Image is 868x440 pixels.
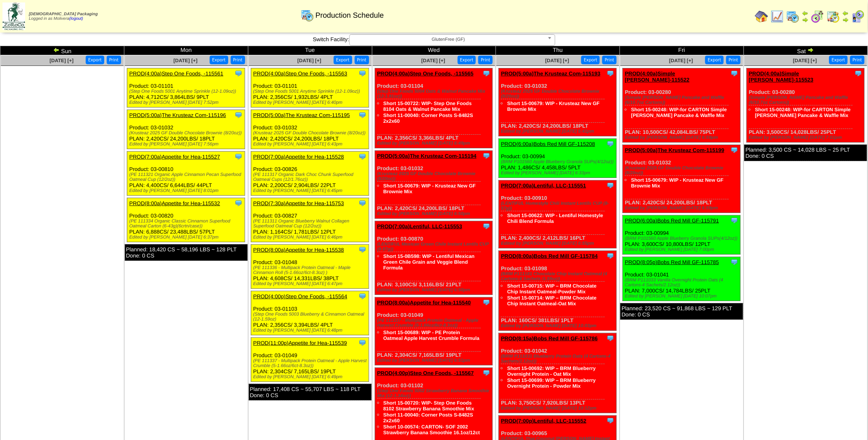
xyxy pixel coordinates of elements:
[507,283,597,295] a: Short 15-00715: WIP – BRM Chocolate Chip Instant Oatmeal-Powder Mix
[384,330,480,341] a: Short 15-00689: WIP - PE Protein Oatmeal Apple Harvest Crumble Formula
[625,259,719,265] a: PROD(8:05p)Bobs Red Mill GF-115785
[482,222,491,230] img: Tooltip
[53,47,60,53] img: arrowleft.gif
[499,180,617,248] div: Product: 03-00910 PLAN: 2,400CS / 2,412LBS / 16PLT
[129,172,245,182] div: (PE 111321 Organic Apple Cinnamon Pecan Superfood Oatmeal Cup (12/2oz))
[620,46,744,55] td: Fri
[253,100,369,105] div: Edited by [PERSON_NAME] [DATE] 6:40pm
[625,206,740,211] div: Edited by [PERSON_NAME] [DATE] 6:59pm
[507,101,600,112] a: Short 15-00679: WIP - Krusteaz New GF Brownie Mix
[705,56,724,64] button: Export
[301,9,314,22] img: calendarprod.gif
[811,10,824,23] img: calendarblend.gif
[358,339,367,347] img: Tooltip
[384,183,476,194] a: Short 15-00679: WIP - Krusteaz New GF Brownie Mix
[129,200,220,206] a: PROD(8:00a)Appetite for Hea-115532
[251,338,369,382] div: Product: 03-01049 PLAN: 2,304CS / 7,165LBS / 19PLT
[730,146,739,154] img: Tooltip
[253,172,369,182] div: (PE 111317 Organic Dark Choc Chunk Superfood Oatmeal Cups (12/1.76oz))
[501,241,616,246] div: Edited by [PERSON_NAME] [DATE] 6:55pm
[850,56,865,64] button: Print
[107,56,121,64] button: Print
[421,58,445,63] a: [DATE] [+]
[507,295,597,307] a: Short 15-00714: WIP – BRM Chocolate Chip Instant Oatmeal-Oat Mix
[377,370,474,376] a: PROD(4:00p)Step One Foods, -115567
[127,198,245,242] div: Product: 03-00820 PLAN: 6,888CS / 23,488LBS / 57PLT
[625,218,719,224] a: PROD(6:00a)Bobs Red Mill GF-115791
[507,213,603,224] a: Short 15-00622: WIP - Lentiful Homestyle Chili Blend Formula
[251,245,369,289] div: Product: 03-01048 PLAN: 4,608CS / 14,331LBS / 38PLT
[384,424,480,435] a: Short 10-00574: CARTON- SOF 2002 Strawberry Banana Smoothie 16.1oz/12ct
[829,56,848,64] button: Export
[358,199,367,207] img: Tooltip
[606,252,615,260] img: Tooltip
[253,112,350,118] a: PROD(5:00a)The Krusteaz Com-115195
[251,198,369,242] div: Product: 03-00827 PLAN: 1,164CS / 1,781LBS / 12PLT
[501,418,586,424] a: PROD(7:00p)Lentiful, LLC-115552
[625,95,740,105] div: (Simple [PERSON_NAME] Pancake and Waffle (6/10.7oz Cartons))
[251,110,369,149] div: Product: 03-01032 PLAN: 2,420CS / 24,200LBS / 18PLT
[231,56,245,64] button: Print
[384,412,473,424] a: Short 11-00040: Corner Posts S-8482S 2x2x60
[253,219,369,229] div: (PE 111311 Organic Blueberry Walnut Collagen Superfood Oatmeal Cup (12/2oz))
[606,417,615,425] img: Tooltip
[377,288,493,293] div: Edited by [PERSON_NAME] [DATE] 6:50pm
[458,56,476,64] button: Export
[623,68,741,143] div: Product: 03-00280 PLAN: 10,500CS / 42,084LBS / 75PLT
[249,384,372,400] div: Planned: 17,408 CS ~ 55,707 LBS ~ 118 PLT Done: 0 CS
[127,152,245,196] div: Product: 03-00810 PLAN: 4,400CS / 6,644LBS / 44PLT
[625,70,690,83] a: PROD(4:00a)Simple [PERSON_NAME]-115522
[127,68,245,108] div: Product: 03-01101 PLAN: 4,712CS / 3,864LBS / 9PLT
[499,251,617,331] div: Product: 03-01098 PLAN: 160CS / 381LBS / 1PLT
[631,177,724,189] a: Short 15-00679: WIP - Krusteaz New GF Brownie Mix
[129,188,245,193] div: Edited by [PERSON_NAME] [DATE] 8:01pm
[173,58,197,63] span: [DATE] [+]
[771,10,784,23] img: line_graph.gif
[234,69,243,77] img: Tooltip
[210,56,228,64] button: Export
[0,46,124,55] td: Sun
[129,131,245,136] div: (Krusteaz 2025 GF Double Chocolate Brownie (8/20oz))
[747,68,865,143] div: Product: 03-00280 PLAN: 3,500CS / 14,028LBS / 25PLT
[606,140,615,148] img: Tooltip
[234,199,243,207] img: Tooltip
[384,253,475,271] a: Short 15-0B598: WIP - Lentiful Mexican Green Chile Grain and Veggie Blend Formula
[602,56,617,64] button: Print
[501,335,598,342] a: PROD(8:15a)Bobs Red Mill GF-115786
[384,101,472,112] a: Short 15-00722: WIP- Step One Foods 8104 Oats & Walnut Pancake Mix
[730,216,739,225] img: Tooltip
[669,58,693,63] span: [DATE] [+]
[606,69,615,77] img: Tooltip
[253,312,369,322] div: (Step One Foods 5003 Blueberry & Cinnamon Oatmeal (12-1.59oz)
[625,247,740,252] div: Edited by [PERSON_NAME] [DATE] 7:00pm
[384,400,475,412] a: Short 15-00720: WIP- Step One Foods 8102 Strawberry Banana Smoothie Mix
[501,159,616,164] div: (BRM P101560 Apple Blueberry Granola SUPs(4/12oz))
[377,389,493,398] div: (Step One Foods 5002 Strawberry Banana Smoothie Mix (12-1.34oz))
[358,292,367,300] img: Tooltip
[581,56,600,64] button: Export
[854,69,863,77] img: Tooltip
[507,365,596,377] a: Short 15-00692: WIP – BRM Blueberry Overnight Protein - Oat Mix
[384,112,473,124] a: Short 11-00040: Corner Posts S-8482S 2x2x60
[251,291,369,335] div: Product: 03-01103 PLAN: 2,356CS / 3,394LBS / 4PLT
[253,235,369,240] div: Edited by [PERSON_NAME] [DATE] 6:46pm
[496,46,620,55] td: Thu
[501,253,598,259] a: PROD(8:00a)Bobs Red Mill GF-115784
[749,70,814,83] a: PROD(4:00a)Simple [PERSON_NAME]-115523
[358,69,367,77] img: Tooltip
[253,328,369,333] div: Edited by [PERSON_NAME] [DATE] 6:48pm
[501,271,616,281] div: (BRM P111181 Chocolate Chip Instant Oatmeal (4 Cartons-6 Sachets /1.59oz))
[377,318,493,328] div: (PE 111337 - Multipack Protein Oatmeal - Apple Harvest Crumble (5-1.66oz/6ct-8.3oz))
[358,152,367,161] img: Tooltip
[625,236,740,241] div: (BRM P101560 Apple Blueberry Granola SUPs(4/12oz))
[129,89,245,94] div: (Step One Foods 5001 Anytime Sprinkle (12-1.09oz))
[129,100,245,105] div: Edited by [PERSON_NAME] [DATE] 7:52pm
[253,340,347,346] a: PROD(11:00p)Appetite for Hea-115539
[234,152,243,161] img: Tooltip
[625,147,724,153] a: PROD(5:00a)The Krusteaz Com-115199
[129,70,223,77] a: PROD(4:00a)Step One Foods, -115561
[297,58,321,63] span: [DATE] [+]
[49,58,73,63] a: [DATE] [+]
[253,188,369,193] div: Edited by [PERSON_NAME] [DATE] 6:45pm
